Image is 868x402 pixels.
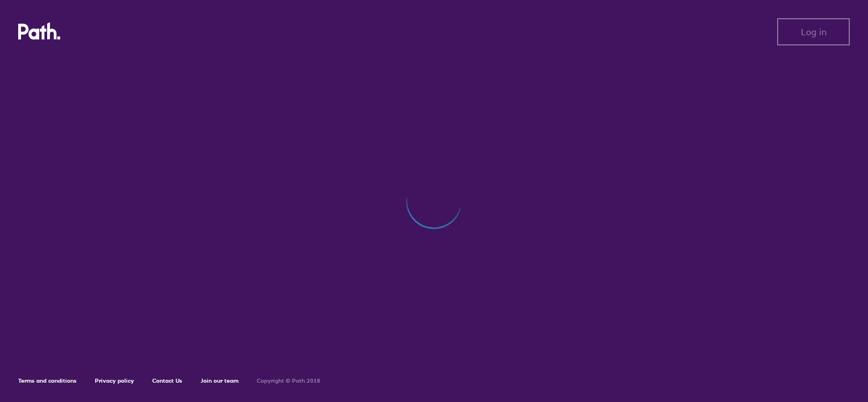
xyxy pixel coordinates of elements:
[152,377,182,384] a: Contact Us
[801,27,827,37] span: Log in
[201,377,239,384] a: Join our team
[95,377,134,384] a: Privacy policy
[777,18,850,45] button: Log in
[18,377,77,384] a: Terms and conditions
[257,378,320,384] h6: Copyright © Path 2018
